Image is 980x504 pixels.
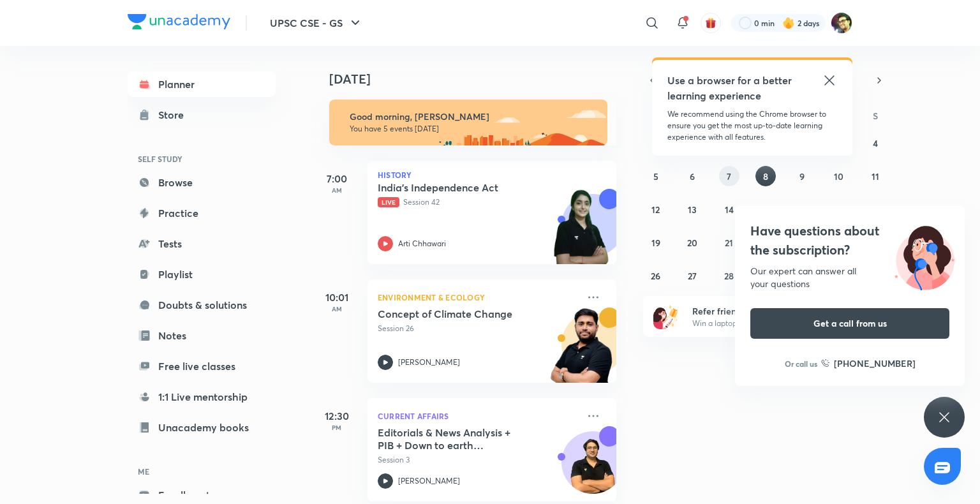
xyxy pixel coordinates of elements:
[128,461,276,482] h6: ME
[682,166,702,186] button: October 6, 2025
[873,110,878,122] abbr: Saturday
[755,166,776,186] button: October 8, 2025
[750,221,949,260] h4: Have questions about the subscription?
[398,475,460,487] p: [PERSON_NAME]
[378,454,578,466] p: Session 3
[727,170,731,182] abbr: October 7, 2025
[701,13,721,33] button: avatar
[311,408,362,424] h5: 12:30
[871,204,880,216] abbr: October 18, 2025
[829,199,849,219] button: October 17, 2025
[128,323,276,348] a: Notes
[128,170,276,195] a: Browse
[865,166,886,186] button: October 11, 2025
[128,148,276,170] h6: SELF STUDY
[719,265,739,286] button: October 28, 2025
[682,232,702,253] button: October 20, 2025
[873,137,878,149] abbr: October 4, 2025
[311,424,362,431] p: PM
[329,100,607,145] img: morning
[646,265,666,286] button: October 26, 2025
[646,166,666,186] button: October 5, 2025
[398,238,446,249] p: Arti Chhawari
[329,71,629,87] h4: [DATE]
[546,308,616,396] img: unacademy
[872,170,879,182] abbr: October 11, 2025
[834,357,916,370] h6: [PHONE_NUMBER]
[311,305,362,313] p: AM
[724,270,734,282] abbr: October 28, 2025
[262,10,371,36] button: UPSC CSE - GS
[653,170,658,182] abbr: October 5, 2025
[128,262,276,287] a: Playlist
[128,353,276,379] a: Free live classes
[719,166,739,186] button: October 7, 2025
[688,204,697,216] abbr: October 13, 2025
[378,197,399,207] span: Live
[865,199,886,219] button: October 18, 2025
[725,204,734,216] abbr: October 14, 2025
[398,357,460,368] p: [PERSON_NAME]
[350,124,596,134] p: You have 5 events [DATE]
[128,384,276,410] a: 1:1 Live mentorship
[705,17,716,29] img: avatar
[834,170,843,182] abbr: October 10, 2025
[378,196,578,208] p: Session 42
[792,166,812,186] button: October 9, 2025
[792,199,812,219] button: October 16, 2025
[688,270,697,282] abbr: October 27, 2025
[378,290,578,305] p: Environment & Ecology
[651,270,660,282] abbr: October 26, 2025
[378,408,578,424] p: Current Affairs
[798,204,806,216] abbr: October 16, 2025
[128,231,276,256] a: Tests
[128,415,276,440] a: Unacademy books
[782,17,795,29] img: streak
[682,199,702,219] button: October 13, 2025
[692,318,849,329] p: Win a laptop, vouchers & more
[835,204,843,216] abbr: October 17, 2025
[311,186,362,194] p: AM
[646,199,666,219] button: October 12, 2025
[562,438,623,500] img: Avatar
[651,204,660,216] abbr: October 12, 2025
[884,221,965,290] img: ttu_illustration_new.svg
[646,232,666,253] button: October 19, 2025
[128,14,230,29] img: Company Logo
[546,189,616,277] img: unacademy
[311,290,362,305] h5: 10:01
[755,199,776,219] button: October 15, 2025
[350,111,596,122] h6: Good morning, [PERSON_NAME]
[865,133,886,153] button: October 4, 2025
[761,204,770,216] abbr: October 15, 2025
[128,292,276,318] a: Doubts & solutions
[311,171,362,186] h5: 7:00
[725,237,733,249] abbr: October 21, 2025
[829,166,849,186] button: October 10, 2025
[667,73,794,103] h5: Use a browser for a better learning experience
[128,71,276,97] a: Planner
[785,358,817,369] p: Or call us
[692,304,849,318] h6: Refer friends
[682,265,702,286] button: October 27, 2025
[378,171,606,179] p: History
[378,308,537,320] h5: Concept of Climate Change
[750,308,949,339] button: Get a call from us
[799,170,805,182] abbr: October 9, 2025
[821,357,916,370] a: [PHONE_NUMBER]
[667,108,837,143] p: We recommend using the Chrome browser to ensure you get the most up-to-date learning experience w...
[128,102,276,128] a: Store
[128,14,230,33] a: Company Logo
[158,107,191,122] div: Store
[128,200,276,226] a: Practice
[690,170,695,182] abbr: October 6, 2025
[378,181,537,194] h5: India's Independence Act
[378,426,537,452] h5: Editorials & News Analysis + PIB + Down to earth (October) - L3
[653,304,679,329] img: referral
[687,237,697,249] abbr: October 20, 2025
[719,199,739,219] button: October 14, 2025
[831,12,852,34] img: Mukesh Kumar Shahi
[750,265,949,290] div: Our expert can answer all your questions
[378,323,578,334] p: Session 26
[763,170,768,182] abbr: October 8, 2025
